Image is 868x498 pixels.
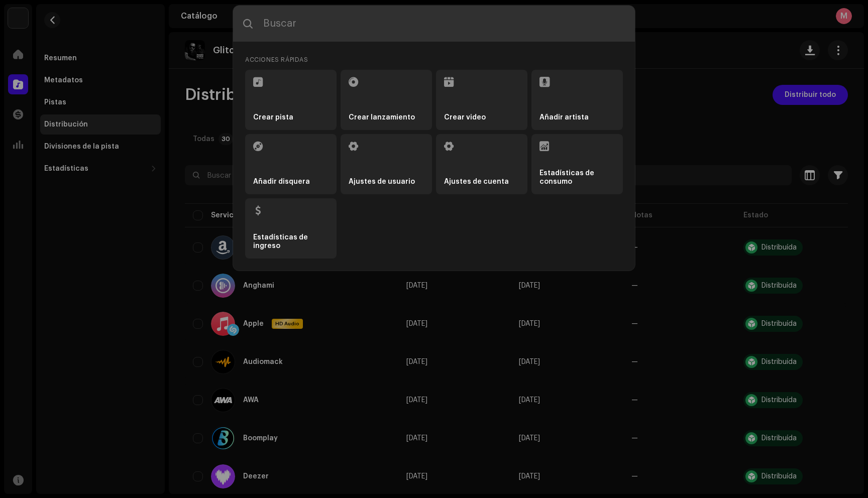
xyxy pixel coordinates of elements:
[253,233,329,251] strong: Estadísticas de ingreso
[444,113,486,122] strong: Crear video
[349,113,415,122] strong: Crear lanzamiento
[253,178,310,186] strong: Añadir disquera
[444,178,509,186] strong: Ajustes de cuenta
[245,54,623,66] div: Acciones rápidas
[253,113,293,122] strong: Crear pista
[233,6,635,42] input: Buscar
[539,169,615,186] strong: Estadísticas de consumo
[349,178,415,186] strong: Ajustes de usuario
[539,113,589,122] strong: Añadir artista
